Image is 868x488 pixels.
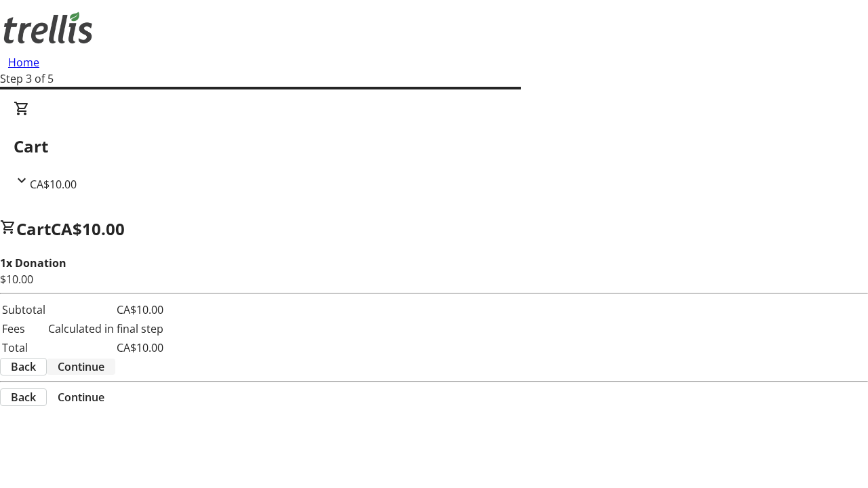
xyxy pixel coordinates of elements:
[47,359,115,375] button: Continue
[47,339,164,357] td: CA$10.00
[14,100,854,192] div: CartCA$10.00
[16,218,51,240] span: Cart
[30,177,77,192] span: CA$10.00
[11,389,36,405] span: Back
[47,389,115,405] button: Continue
[1,320,46,338] td: Fees
[51,218,125,240] span: CA$10.00
[58,359,104,375] span: Continue
[47,301,164,319] td: CA$10.00
[58,389,104,405] span: Continue
[1,339,46,357] td: Total
[1,301,46,319] td: Subtotal
[11,359,36,375] span: Back
[14,134,854,159] h2: Cart
[47,320,164,338] td: Calculated in final step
